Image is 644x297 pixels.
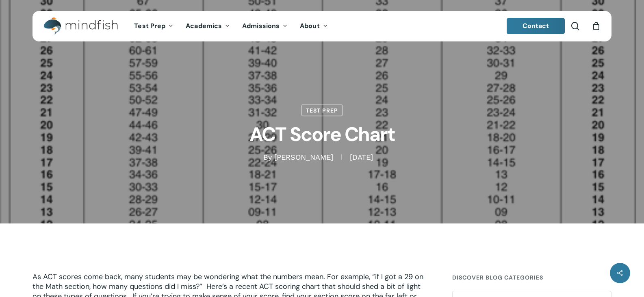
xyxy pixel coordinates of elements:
span: Contact [523,22,549,30]
span: About [300,22,320,30]
span: By [263,154,272,160]
a: [PERSON_NAME] [274,153,333,161]
span: Academics [186,22,222,30]
a: Academics [180,23,236,30]
a: Test Prep [128,23,180,30]
h1: ACT Score Chart [119,117,525,152]
a: Contact [507,18,565,34]
a: Admissions [236,23,294,30]
a: About [294,23,334,30]
span: Admissions [242,22,280,30]
a: Test Prep [301,104,343,117]
span: Test Prep [134,22,165,30]
h4: Discover Blog Categories [452,270,611,285]
nav: Main Menu [128,11,334,41]
span: [DATE] [341,154,381,160]
header: Main Menu [33,11,611,41]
